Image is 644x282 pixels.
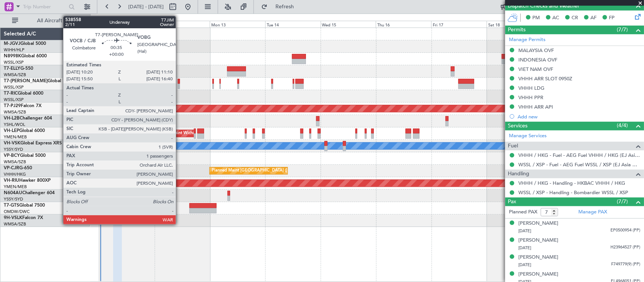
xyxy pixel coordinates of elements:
[611,261,640,268] span: F749779(9) (PP)
[4,91,18,96] span: T7-RIC
[4,178,19,183] span: VH-RIU
[4,147,23,152] a: YSSY/SYD
[154,21,210,28] div: Sun 12
[376,21,431,28] div: Thu 16
[487,21,542,28] div: Sat 18
[210,21,265,28] div: Mon 13
[617,26,628,34] span: (7/7)
[258,1,303,13] button: Refresh
[4,66,20,71] span: T7-ELLY
[128,3,164,10] span: [DATE] - [DATE]
[518,271,558,278] div: [PERSON_NAME]
[508,198,516,206] span: Pax
[4,166,32,170] a: VP-CJRG-650
[508,26,526,34] span: Permits
[4,60,24,65] a: WSSL/XSP
[4,79,73,83] a: T7-[PERSON_NAME]Global 7500
[518,57,557,63] div: INDONESIA OVF
[265,21,321,28] div: Tue 14
[4,141,20,146] span: VH-VSK
[4,129,45,133] a: VH-LEPGlobal 6000
[321,21,376,28] div: Wed 15
[4,54,21,58] span: N8998K
[518,180,625,186] a: VHHH / HKG - Handling - HKBAC VHHH / HKG
[508,142,518,150] span: Fuel
[99,21,154,28] div: Sat 11
[518,228,531,234] span: [DATE]
[4,166,19,170] span: VP-CJR
[23,1,66,12] input: Trip Number
[4,178,51,183] a: VH-RIUHawker 800XP
[4,184,27,190] a: YMEN/MEB
[4,54,47,58] a: N8998KGlobal 6000
[4,104,41,108] a: T7-PJ29Falcon 7X
[4,153,20,158] span: VP-BCY
[4,196,23,202] a: YSSY/SYD
[4,209,30,215] a: OMDW/DWC
[518,262,531,268] span: [DATE]
[4,191,22,195] span: N604AU
[617,198,628,205] span: (7/7)
[509,36,546,44] a: Manage Permits
[518,113,640,120] div: Add new
[431,21,487,28] div: Fri 17
[518,75,572,82] div: VHHH ARR SLOT 0950Z
[4,141,62,146] a: VH-VSKGlobal Express XRS
[4,79,48,83] span: T7-[PERSON_NAME]
[518,104,553,110] div: VHHH ARR API
[4,109,26,115] a: WMSA/SZB
[518,237,558,244] div: [PERSON_NAME]
[610,244,640,251] span: H23964527 (PP)
[149,128,243,139] div: Unplanned Maint Wichita (Wichita Mid-continent)
[518,94,543,101] div: VHHH PPR
[509,208,537,216] label: Planned PAX
[4,203,45,208] a: T7-GTSGlobal 7500
[8,15,82,27] button: All Aircraft
[572,14,578,22] span: CR
[4,41,20,46] span: M-JGVJ
[4,129,19,133] span: VH-LEP
[518,220,558,227] div: [PERSON_NAME]
[212,165,338,176] div: Planned Maint [GEOGRAPHIC_DATA] ([GEOGRAPHIC_DATA] Intl)
[4,91,43,96] a: T7-RICGlobal 6000
[518,161,640,168] a: WSSL / XSP - Fuel - AEG Fuel WSSL / XSP (EJ Asia Only)
[20,18,80,23] span: All Aircraft
[609,14,615,22] span: FP
[4,84,24,90] a: WSSL/XSP
[610,227,640,234] span: EP0500954 (PP)
[4,172,26,177] a: VHHH/HKG
[4,116,20,121] span: VH-L2B
[4,104,21,108] span: T7-PJ29
[4,66,33,71] a: T7-ELLYG-550
[4,216,22,220] span: 9H-VSLK
[4,116,52,121] a: VH-L2BChallenger 604
[4,47,25,53] a: WIHH/HLP
[4,221,26,227] a: WMSA/SZB
[518,85,544,91] div: VHHH LDG
[4,134,27,140] a: YMEN/MEB
[4,216,43,220] a: 9H-VSLKFalcon 7X
[590,14,596,22] span: AF
[4,41,46,46] a: M-JGVJGlobal 5000
[518,152,640,158] a: VHHH / HKG - Fuel - AEG Fuel VHHH / HKG (EJ Asia Only)
[617,121,628,129] span: (4/4)
[4,122,25,127] a: YSHL/WOL
[518,245,531,251] span: [DATE]
[518,66,553,72] div: VIET NAM OVF
[552,14,559,22] span: AC
[518,47,554,54] div: MALAYSIA OVF
[269,4,301,9] span: Refresh
[4,153,46,158] a: VP-BCYGlobal 5000
[4,203,19,208] span: T7-GTS
[4,159,26,165] a: WMSA/SZB
[4,191,55,195] a: N604AUChallenger 604
[508,2,579,11] span: Dispatch Checks and Weather
[4,72,26,78] a: WMSA/SZB
[4,97,24,103] a: WSSL/XSP
[92,15,105,21] div: [DATE]
[508,122,527,130] span: Services
[532,14,540,22] span: PM
[508,170,529,178] span: Handling
[578,208,607,216] a: Manage PAX
[509,132,547,140] a: Manage Services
